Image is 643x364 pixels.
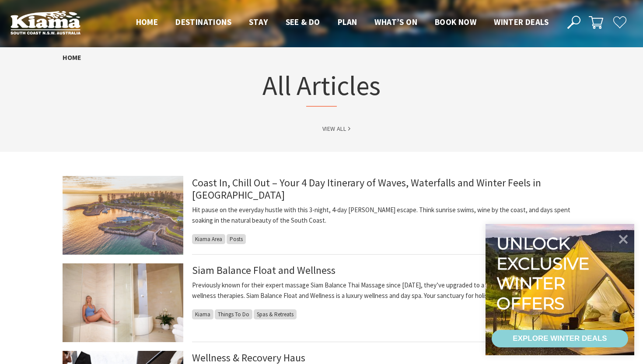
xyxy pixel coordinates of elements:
span: Book now [435,17,476,27]
span: Kiama [192,309,213,319]
span: Home [136,17,158,27]
img: Kiama Logo [10,10,80,35]
p: Hit pause on the everyday hustle with this 3-night, 4-day [PERSON_NAME] escape. Think sunrise swi... [192,205,580,226]
img: Steam Room and Spa Bath Room [63,263,183,342]
span: Plan [338,17,357,27]
a: EXPLORE WINTER DEALS [492,330,628,347]
a: Siam Balance Float and Wellness [192,263,335,277]
span: Kiama Area [192,234,225,244]
span: Stay [249,17,268,27]
span: Things To Do [215,309,252,319]
span: Posts [227,234,246,244]
div: EXPLORE WINTER DEALS [513,330,607,347]
p: Previously known for their expert massage Siam Balance Thai Massage since [DATE], they’ve upgrade... [192,280,580,301]
img: Kiama Harbour [63,176,183,255]
a: View All [322,124,350,134]
a: Coast In, Chill Out – Your 4 Day Itinerary of Waves, Waterfalls and Winter Feels in [GEOGRAPHIC_D... [192,176,541,202]
nav: Main Menu [127,15,557,30]
span: Spas & Retreats [254,309,297,319]
div: Unlock exclusive winter offers [496,234,593,313]
h1: All Articles [262,68,381,107]
span: What’s On [374,17,417,27]
span: Destinations [175,17,231,27]
a: Home [63,53,81,62]
span: See & Do [286,17,320,27]
span: Winter Deals [494,17,549,27]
